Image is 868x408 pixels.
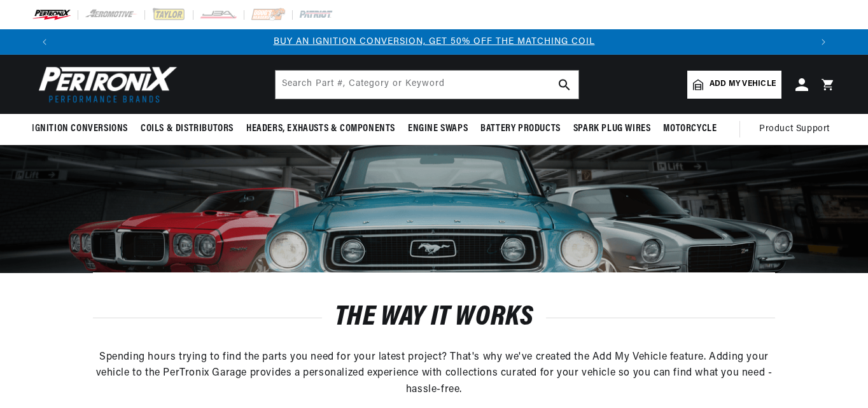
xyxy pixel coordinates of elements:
[57,35,811,49] div: Announcement
[276,71,578,99] input: Search Part #, Category or Keyword
[32,122,128,136] span: Ignition Conversions
[93,306,775,330] h1: The way it works
[687,71,781,99] a: Add my vehicle
[573,122,651,136] span: Spark Plug Wires
[567,114,657,144] summary: Spark Plug Wires
[32,29,57,55] button: Translation missing: en.sections.announcements.previous_announcement
[759,122,830,136] span: Product Support
[408,122,468,136] span: Engine Swaps
[402,114,474,144] summary: Engine Swaps
[657,114,723,144] summary: Motorcycle
[663,122,717,136] span: Motorcycle
[811,29,836,55] button: Translation missing: en.sections.announcements.next_announcement
[246,122,395,136] span: Headers, Exhausts & Components
[134,114,240,144] summary: Coils & Distributors
[32,62,178,106] img: Pertronix
[274,37,595,46] a: BUY AN IGNITION CONVERSION, GET 50% OFF THE MATCHING COIL
[480,122,561,136] span: Battery Products
[93,349,775,398] p: Spending hours trying to find the parts you need for your latest project? That's why we've create...
[240,114,402,144] summary: Headers, Exhausts & Components
[141,122,234,136] span: Coils & Distributors
[32,114,134,144] summary: Ignition Conversions
[474,114,567,144] summary: Battery Products
[759,114,836,144] summary: Product Support
[710,78,776,90] span: Add my vehicle
[57,35,811,49] div: 1 of 3
[550,71,578,99] button: search button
